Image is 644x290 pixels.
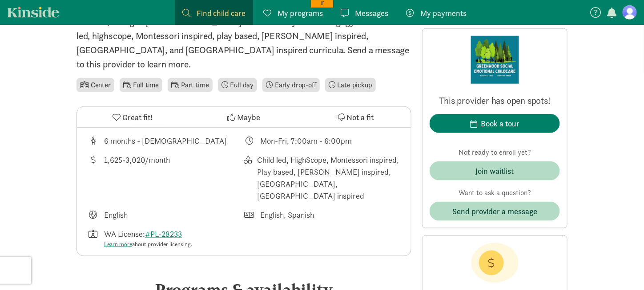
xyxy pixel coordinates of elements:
[120,78,162,92] li: Full time
[76,78,114,92] li: Center
[168,78,212,92] li: Part time
[481,118,519,129] div: Book a tour
[77,107,188,127] button: Great fit!
[244,209,401,221] div: Languages spoken
[476,165,514,177] div: Join waitlist
[355,7,389,19] span: Messages
[166,9,181,16] a: Clear
[104,209,128,221] div: English
[88,228,244,249] div: License number
[188,107,299,127] button: Maybe
[258,154,401,202] div: Child led, HighScope, Montessori inspired, Play based, [PERSON_NAME] inspired, [GEOGRAPHIC_DATA],...
[88,154,244,202] div: Average tuition for this program
[452,205,537,217] span: Send provider a message
[325,78,376,92] li: Late pickup
[430,147,560,158] p: Not ready to enroll yet?
[421,7,467,19] span: My payments
[104,154,170,202] div: 1,625-3,020/month
[300,107,411,127] button: Not a fit
[278,7,323,19] span: My programs
[137,2,179,9] input: ASIN
[122,111,153,123] span: Great fit!
[152,9,166,16] a: Copy
[137,9,152,16] a: View
[430,114,560,133] button: Book a tour
[261,135,352,147] div: Mon-Fri, 7:00am - 6:00pm
[197,7,246,19] span: Find child care
[104,228,192,249] div: WA License:
[244,135,401,147] div: Class schedule
[218,78,258,92] li: Full day
[244,154,401,202] div: This provider's education philosophy
[22,3,33,14] img: hcrasmus
[471,36,519,84] img: Provider logo
[104,135,227,147] div: 6 months - [DEMOGRAPHIC_DATA]
[88,209,244,221] div: Languages taught
[430,202,560,221] button: Send provider a message
[145,229,182,239] a: #PL-28233
[237,111,260,123] span: Maybe
[430,94,560,107] p: This provider has open spots!
[346,111,374,123] span: Not a fit
[104,240,192,249] div: about provider licensing.
[7,7,59,18] a: Kinside
[262,78,320,92] li: Early drop-off
[88,135,244,147] div: Age range for children that this provider cares for
[104,240,132,248] a: Learn more
[261,209,314,221] div: English, Spanish
[430,188,560,198] p: Want to ask a question?
[430,161,560,180] button: Join waitlist
[47,4,118,15] input: ASIN, PO, Alias, + more...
